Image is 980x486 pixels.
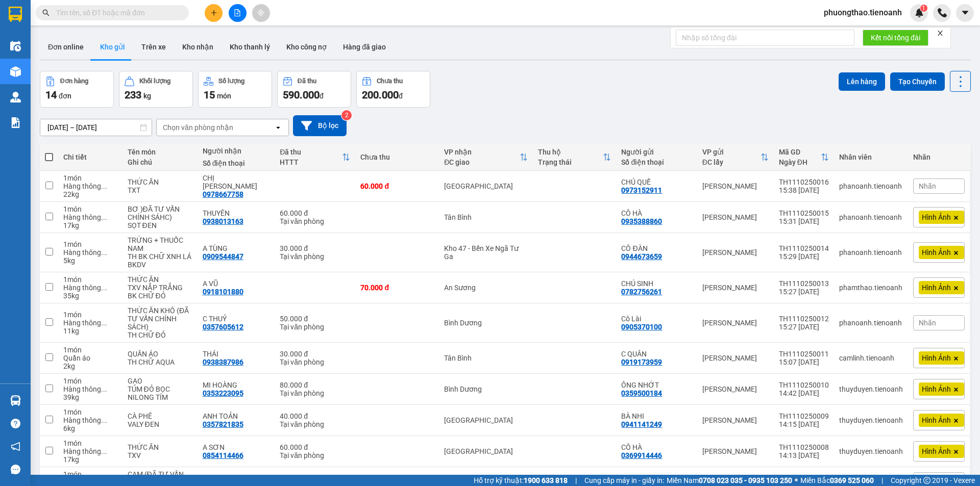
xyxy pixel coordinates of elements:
div: Thu hộ [538,148,603,156]
div: Chưa thu [377,78,403,85]
div: BƠ )ĐÃ TƯ VẤN CHÍNH SÁHC) [128,205,192,221]
span: ... [101,182,107,190]
div: [PERSON_NAME] [702,319,769,327]
span: aim [257,9,264,16]
div: A VŨ [203,279,270,288]
span: ⚪️ [795,478,798,482]
div: TXT [128,186,192,194]
div: TH1110250016 [779,178,829,186]
div: [PERSON_NAME] [702,385,769,393]
div: camlinh.tienoanh [839,354,903,362]
div: ĐC giao [444,158,519,166]
div: THỨC ĂN KHÔ (ĐÃ TƯ VẤN CHÍNH SÁCH) [128,306,192,331]
div: 1 món [63,377,117,385]
div: Hàng thông thường [63,416,117,424]
div: Khối lượng [139,78,170,85]
span: 15 [204,89,215,101]
div: Hàng thông thường [63,284,117,292]
div: Tân Bình [444,354,527,362]
div: Đã thu [298,78,316,85]
div: CÔ ĐÀN [621,244,692,252]
div: phanoanh.tienoanh [839,182,903,190]
div: 15:38 [DATE] [779,186,829,194]
div: 15:31 [DATE] [779,217,829,225]
span: Cung cấp máy in - giấy in: [584,475,664,486]
div: 17 kg [63,221,117,229]
img: warehouse-icon [10,41,21,52]
div: TH1110250013 [779,279,829,288]
div: 1 món [63,240,117,248]
button: Kho gửi [92,35,133,59]
div: THỨC ĂN [128,178,192,186]
div: 60.000 đ [280,443,350,451]
div: TH1110250010 [779,381,829,389]
div: [PERSON_NAME] [702,182,769,190]
div: ĐC lấy [702,158,761,166]
button: Tạo Chuyến [890,72,945,91]
div: VP gửi [702,148,761,156]
div: Quần áo [63,354,117,362]
span: notification [11,442,20,451]
div: Số điện thoại [621,158,692,166]
div: Hàng thông thường [63,213,117,221]
div: TH1110250007 [779,474,829,482]
div: TH BK CHỮ XNH LÁ BKDV [128,252,192,269]
strong: 1900 633 818 [524,476,568,484]
img: icon-new-feature [915,8,924,17]
span: Hình Ảnh [922,213,951,222]
div: 6 kg [63,424,117,432]
div: 0938387986 [203,358,243,366]
div: 0905370100 [621,323,662,331]
button: Khối lượng233kg [119,71,193,108]
span: Nhãn [919,182,936,190]
div: 0919173959 [621,358,662,366]
button: file-add [229,4,247,22]
div: Bình Dương [444,385,527,393]
div: THỨC ĂN [128,443,192,451]
span: Miền Nam [667,475,792,486]
div: thuyduyen.tienoanh [839,447,903,455]
span: Hình Ảnh [922,447,951,456]
span: Hình Ảnh [922,385,951,394]
div: 80.000 đ [280,381,350,389]
div: A TÙNG [203,244,270,252]
div: Chưa thu [360,153,434,161]
span: Miền Bắc [800,475,874,486]
div: phanoanh.tienoanh [839,319,903,327]
div: 17 kg [63,455,117,464]
div: Tại văn phòng [280,451,350,459]
div: phanoanh.tienoanh [839,213,903,221]
div: 22 kg [63,190,117,198]
button: Đơn hàng14đơn [40,71,114,108]
div: Hàng thông thường [63,182,117,190]
div: 14:15 [DATE] [779,420,829,428]
span: Hỗ trợ kỹ thuật: [474,475,568,486]
div: 1 món [63,275,117,284]
span: ... [101,213,107,221]
div: phanoanh.tienoanh [839,248,903,257]
span: | [881,475,883,486]
span: Nhãn [919,319,936,327]
div: Nhân viên [839,153,903,161]
div: Chọn văn phòng nhận [163,122,233,133]
div: Tại văn phòng [280,323,350,331]
div: 2 kg [63,362,117,370]
span: Hình Ảnh [922,353,951,363]
div: MI HOÀNG [203,381,270,389]
div: TH1110250009 [779,412,829,420]
div: 40.000 đ [280,474,350,482]
button: Trên xe [133,35,174,59]
th: Toggle SortBy [533,144,617,171]
button: Chưa thu200.000đ [356,71,430,108]
div: CÔ HÀ [621,443,692,451]
span: 233 [125,89,141,101]
div: [PERSON_NAME] [702,213,769,221]
div: THỨC ĂN [128,275,192,284]
div: [PERSON_NAME] [702,416,769,424]
div: thuyduyen.tienoanh [839,385,903,393]
div: Ghi chú [128,158,192,166]
div: 0357821835 [203,420,243,428]
div: Số điện thoại [203,159,270,167]
span: Kết nối tổng đài [871,32,920,43]
div: [GEOGRAPHIC_DATA] [444,182,527,190]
